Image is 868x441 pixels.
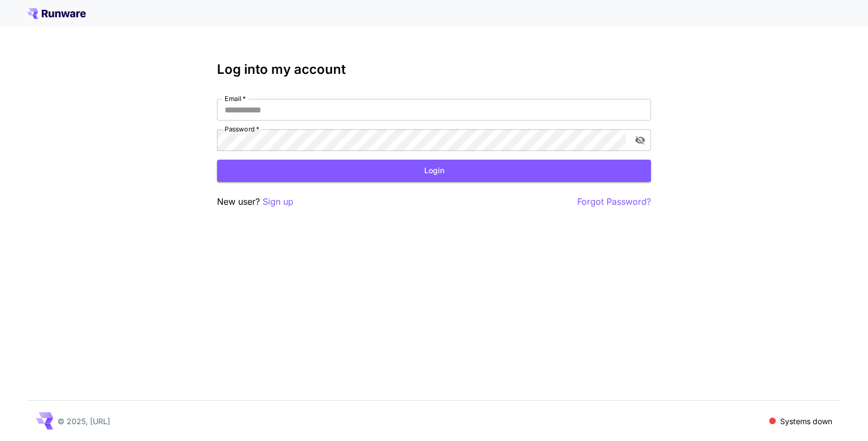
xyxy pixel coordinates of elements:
[263,195,293,209] button: Sign up
[225,124,259,134] label: Password
[58,415,110,427] p: © 2025, [URL]
[780,415,832,427] p: Systems down
[217,195,293,209] p: New user?
[225,94,246,103] label: Email
[577,195,651,209] button: Forgot Password?
[217,62,651,77] h3: Log into my account
[217,160,651,182] button: Login
[630,130,650,150] button: toggle password visibility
